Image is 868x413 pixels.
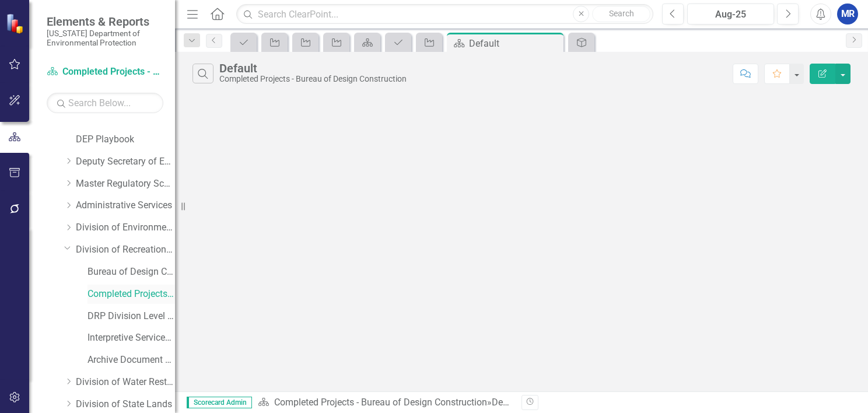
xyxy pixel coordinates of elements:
span: Search [609,9,634,18]
a: Interpretive Services Projects [87,331,175,345]
button: MR [837,3,858,24]
span: Scorecard Admin [187,397,252,408]
a: Completed Projects - Bureau of Design Construction [274,397,487,408]
a: Division of Environmental Assessment and Restoration [76,221,175,235]
a: Bureau of Design Construction [87,265,175,279]
small: [US_STATE] Department of Environmental Protection [47,29,163,48]
div: Default [492,397,522,408]
input: Search Below... [47,93,163,113]
a: Division of Water Restoration Assistance [76,376,175,389]
a: Archive Document Tracker [87,353,175,367]
button: Search [592,6,650,22]
a: DEP Playbook [76,133,175,146]
a: DRP Division Level Metrics [87,310,175,323]
div: Aug-25 [691,8,770,22]
a: Division of State Lands [76,398,175,411]
a: Completed Projects - Bureau of Design Construction [87,288,175,301]
a: Administrative Services [76,199,175,212]
button: Aug-25 [687,3,774,24]
div: Default [219,62,407,75]
a: Deputy Secretary of Ecosystem Restoration [76,155,175,169]
a: Master Regulatory Scorecard [76,177,175,191]
div: » [258,396,513,409]
a: Completed Projects - Bureau of Design Construction [47,65,163,79]
img: ClearPoint Strategy [6,13,26,34]
span: Elements & Reports [47,15,163,29]
a: Division of Recreation and Parks [76,243,175,257]
div: Default [469,36,561,51]
div: Completed Projects - Bureau of Design Construction [219,75,407,83]
input: Search ClearPoint... [236,4,653,24]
